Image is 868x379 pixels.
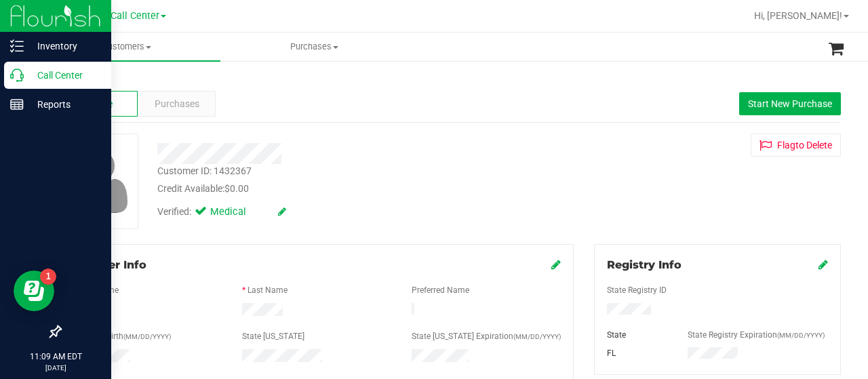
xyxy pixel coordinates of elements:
[607,284,667,296] label: State Registry ID
[754,10,842,21] span: Hi, [PERSON_NAME]!
[597,347,677,359] div: FL
[513,333,561,340] span: (MM/DD/YYYY)
[242,330,304,342] label: State [US_STATE]
[157,164,252,178] div: Customer ID: 1432367
[33,41,220,53] span: Customers
[6,351,105,363] p: 11:09 AM EDT
[123,333,171,340] span: (MM/DD/YYYY)
[10,98,24,111] inline-svg: Reports
[412,330,561,342] label: State [US_STATE] Expiration
[33,33,220,61] a: Customers
[10,39,24,53] inline-svg: Inventory
[157,205,286,220] div: Verified:
[748,98,832,109] span: Start New Purchase
[10,68,24,82] inline-svg: Call Center
[24,67,105,83] p: Call Center
[155,97,199,111] span: Purchases
[751,134,841,157] button: Flagto Delete
[597,329,677,341] div: State
[224,183,249,194] span: $0.00
[220,33,408,61] a: Purchases
[24,96,105,113] p: Reports
[412,284,469,296] label: Preferred Name
[607,258,682,271] span: Registry Info
[688,329,825,341] label: State Registry Expiration
[111,10,159,22] span: Call Center
[739,92,841,115] button: Start New Purchase
[78,330,171,342] label: Date of Birth
[40,268,56,285] iframe: Resource center unread badge
[24,38,105,54] p: Inventory
[221,41,408,53] span: Purchases
[210,205,264,220] span: Medical
[248,284,288,296] label: Last Name
[157,182,538,196] div: Credit Available:
[6,363,105,373] p: [DATE]
[14,271,54,311] iframe: Resource center
[777,332,825,339] span: (MM/DD/YYYY)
